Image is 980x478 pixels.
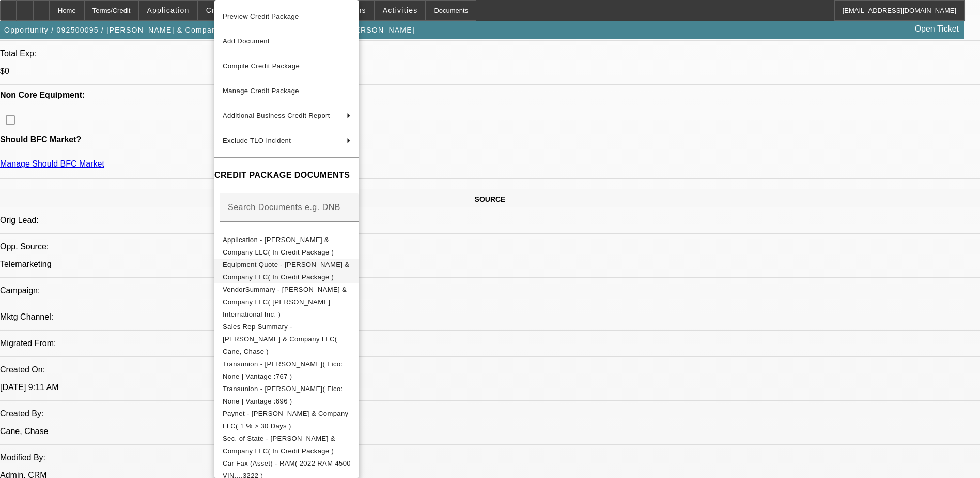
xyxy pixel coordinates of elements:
button: VendorSummary - SE Griffin & Company LLC( Lilley International Inc. ) [214,283,359,321]
span: VendorSummary - [PERSON_NAME] & Company LLC( [PERSON_NAME] International Inc. ) [223,286,347,318]
button: Paynet - SE Griffin & Company LLC( 1 % > 30 Days ) [214,408,359,432]
button: Sec. of State - SE Griffin & Company LLC( In Credit Package ) [214,432,359,457]
span: Exclude TLO Incident [223,137,291,144]
button: Transunion - Griffin, Steve( Fico: None | Vantage :696 ) [214,383,359,408]
span: Equipment Quote - [PERSON_NAME] & Company LLC( In Credit Package ) [223,261,349,281]
button: Sales Rep Summary - SE Griffin & Company LLC( Cane, Chase ) [214,321,359,358]
h4: CREDIT PACKAGE DOCUMENTS [214,169,359,182]
span: Additional Business Credit Report [223,112,330,119]
mat-label: Search Documents e.g. DNB [228,203,340,212]
span: Preview Credit Package [223,12,299,20]
span: Paynet - [PERSON_NAME] & Company LLC( 1 % > 30 Days ) [223,410,348,430]
span: Manage Credit Package [223,87,299,95]
span: Transunion - [PERSON_NAME]( Fico: None | Vantage :767 ) [223,360,343,380]
span: Sales Rep Summary - [PERSON_NAME] & Company LLC( Cane, Chase ) [223,323,337,355]
span: Transunion - [PERSON_NAME]( Fico: None | Vantage :696 ) [223,385,343,405]
button: Application - SE Griffin & Company LLC( In Credit Package ) [214,234,359,259]
span: Sec. of State - [PERSON_NAME] & Company LLC( In Credit Package ) [223,435,335,455]
button: Equipment Quote - SE Griffin & Company LLC( In Credit Package ) [214,259,359,283]
span: Add Document [223,37,270,45]
span: Application - [PERSON_NAME] & Company LLC( In Credit Package ) [223,236,334,256]
span: Compile Credit Package [223,62,300,70]
button: Transunion - Griffin, Catherine( Fico: None | Vantage :767 ) [214,358,359,383]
